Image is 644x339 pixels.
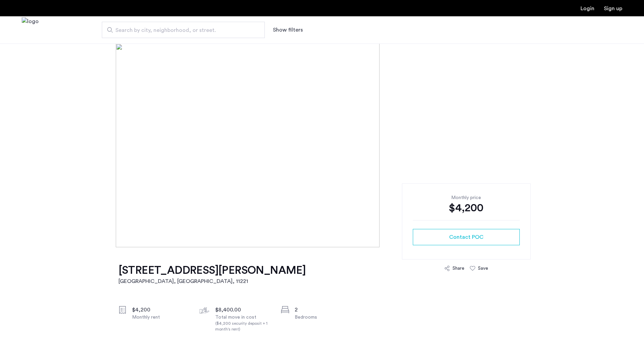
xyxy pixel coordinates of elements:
div: $4,200 [132,306,189,314]
button: button [413,229,520,245]
a: Registration [604,6,622,11]
h2: [GEOGRAPHIC_DATA], [GEOGRAPHIC_DATA] , 11221 [118,277,306,285]
a: Login [581,6,594,11]
div: Bedrooms [295,314,352,321]
div: Monthly rent [132,314,189,321]
input: Apartment Search [102,22,265,38]
a: [STREET_ADDRESS][PERSON_NAME][GEOGRAPHIC_DATA], [GEOGRAPHIC_DATA], 11221 [118,264,306,285]
div: $8,400.00 [215,306,272,314]
img: [object%20Object] [116,43,528,247]
div: ($4,200 security deposit + 1 month's rent) [215,321,272,332]
div: Share [453,265,464,272]
div: Total move in cost [215,314,272,332]
div: Monthly price [413,194,520,201]
div: $4,200 [413,201,520,215]
span: Contact POC [449,233,483,241]
div: Save [478,265,488,272]
h1: [STREET_ADDRESS][PERSON_NAME] [118,264,306,277]
div: 2 [295,306,352,314]
span: Search by city, neighborhood, or street. [115,26,246,34]
img: logo [22,17,39,43]
button: Show or hide filters [273,26,303,34]
a: Cazamio Logo [22,17,39,43]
